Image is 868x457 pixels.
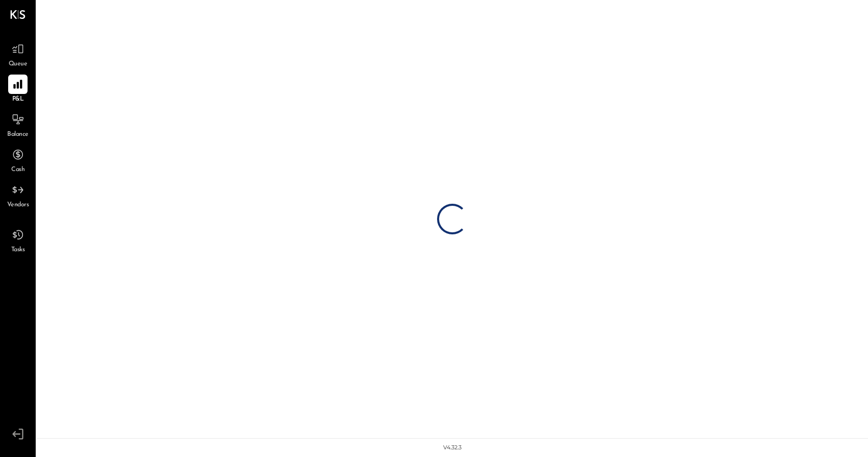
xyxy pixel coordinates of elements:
[1,110,35,139] a: Balance
[1,145,35,175] a: Cash
[7,201,29,210] span: Vendors
[443,444,462,452] div: v 4.32.3
[11,246,25,255] span: Tasks
[1,75,35,104] a: P&L
[7,130,29,139] span: Balance
[11,165,24,175] span: Cash
[1,225,35,255] a: Tasks
[1,180,35,210] a: Vendors
[12,95,24,104] span: P&L
[1,39,35,69] a: Queue
[9,60,28,69] span: Queue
